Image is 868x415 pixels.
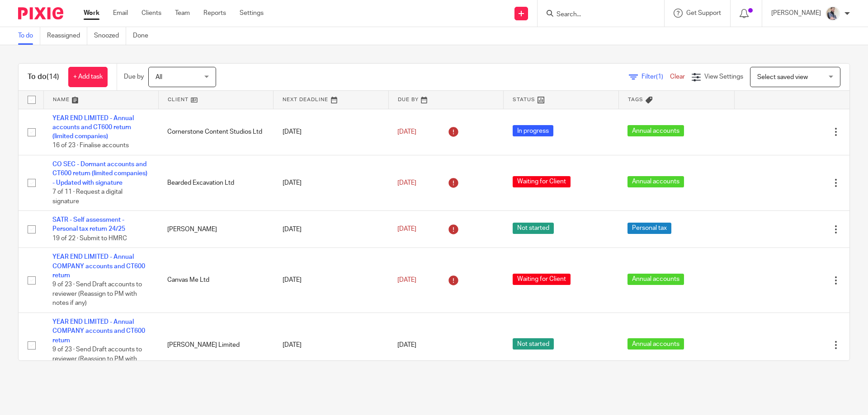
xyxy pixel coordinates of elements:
[274,312,388,378] td: [DATE]
[627,176,684,187] span: Annual accounts
[133,27,155,45] a: Done
[158,109,273,155] td: Cornerstone Content Studios Ltd
[203,9,226,18] a: Reports
[47,73,59,80] span: (14)
[47,27,87,45] a: Reassigned
[686,10,721,16] span: Get Support
[52,254,145,279] a: YEAR END LIMITED - Annual COMPANY accounts and CT600 return
[158,211,273,248] td: [PERSON_NAME]
[513,274,571,285] span: Waiting for Client
[628,97,643,102] span: Tags
[656,74,663,80] span: (1)
[52,282,142,307] span: 9 of 23 · Send Draft accounts to reviewer (Reassign to PM with notes if any)
[52,319,145,344] a: YEAR END LIMITED - Annual COMPANY accounts and CT600 return
[113,9,128,18] a: Email
[68,67,108,87] a: + Add task
[240,9,264,18] a: Settings
[18,7,63,19] img: Pixie
[52,161,147,186] a: CO SEC - Dormant accounts and CT600 return (limited companies) - Updated with signature
[704,74,743,80] span: View Settings
[84,9,99,18] a: Work
[627,125,684,136] span: Annual accounts
[757,74,808,80] span: Select saved view
[158,248,273,313] td: Canvas Me Ltd
[513,223,554,234] span: Not started
[397,342,416,348] span: [DATE]
[124,72,144,81] p: Due by
[52,346,142,371] span: 9 of 23 · Send Draft accounts to reviewer (Reassign to PM with notes if any)
[52,217,125,232] a: SATR - Self assessment - Personal tax return 24/25
[175,9,190,18] a: Team
[556,11,637,19] input: Search
[28,72,59,82] h1: To do
[513,125,553,136] span: In progress
[158,312,273,378] td: [PERSON_NAME] Limited
[627,274,684,285] span: Annual accounts
[513,338,554,350] span: Not started
[94,27,126,45] a: Snoozed
[52,235,127,242] span: 19 of 22 · Submit to HMRC
[627,338,684,350] span: Annual accounts
[158,155,273,211] td: Bearded Excavation Ltd
[826,6,840,21] img: Pixie%2002.jpg
[52,189,123,205] span: 7 of 11 · Request a digital signature
[274,211,388,248] td: [DATE]
[142,9,161,18] a: Clients
[670,74,685,80] a: Clear
[274,248,388,313] td: [DATE]
[274,155,388,211] td: [DATE]
[52,143,129,149] span: 16 of 23 · Finalise accounts
[642,74,670,80] span: Filter
[771,9,821,18] p: [PERSON_NAME]
[397,277,416,283] span: [DATE]
[52,115,134,140] a: YEAR END LIMITED - Annual accounts and CT600 return (limited companies)
[627,223,671,234] span: Personal tax
[513,176,571,187] span: Waiting for Client
[397,129,416,135] span: [DATE]
[274,109,388,155] td: [DATE]
[156,74,162,80] span: All
[397,180,416,186] span: [DATE]
[18,27,40,45] a: To do
[397,226,416,233] span: [DATE]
